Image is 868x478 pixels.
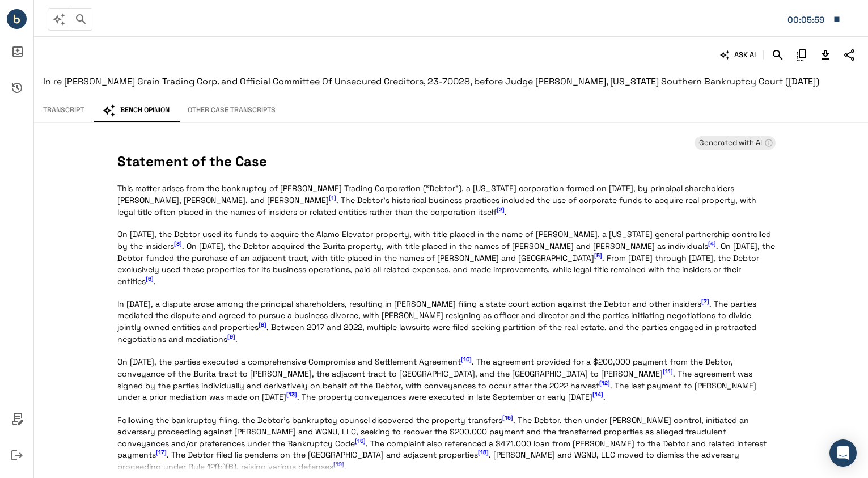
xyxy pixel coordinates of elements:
span: [5] [594,252,602,259]
span: [11] [663,367,673,375]
span: [12] [599,379,610,387]
button: Transcript [34,99,93,122]
span: [4] [708,240,716,247]
span: [17] [156,449,167,456]
div: Matter: 041634.0001 [787,12,827,27]
span: [1] [329,194,336,201]
button: Share Transcript [840,45,859,65]
span: Generated with AI [695,138,767,147]
span: [2] [497,206,505,213]
button: Download Transcript [816,45,835,65]
div: Learn more about Bench Opinions [695,136,776,150]
span: [9] [227,333,235,340]
button: Matter: 041634.0001 [782,7,846,31]
span: [6] [146,275,154,282]
span: [15] [502,414,513,421]
span: [19] [333,460,344,468]
span: [10] [461,356,472,363]
span: [13] [286,391,297,398]
span: [8] [259,321,266,328]
span: [7] [701,298,709,305]
div: Open Intercom Messenger [829,439,857,467]
span: Statement of the Case [117,152,776,171]
button: Other Case Transcripts [179,99,285,122]
button: Bench Opinion [93,99,179,122]
span: [16] [355,437,366,445]
span: [14] [592,391,603,398]
span: [18] [478,449,489,456]
button: ASK AI [718,45,759,65]
span: In re [PERSON_NAME] Grain Trading Corp. and Official Committee Of Unsecured Creditors, 23-70028, ... [43,75,819,87]
button: Search [768,45,787,65]
button: Copy Citation [792,45,811,65]
span: [3] [174,240,182,247]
